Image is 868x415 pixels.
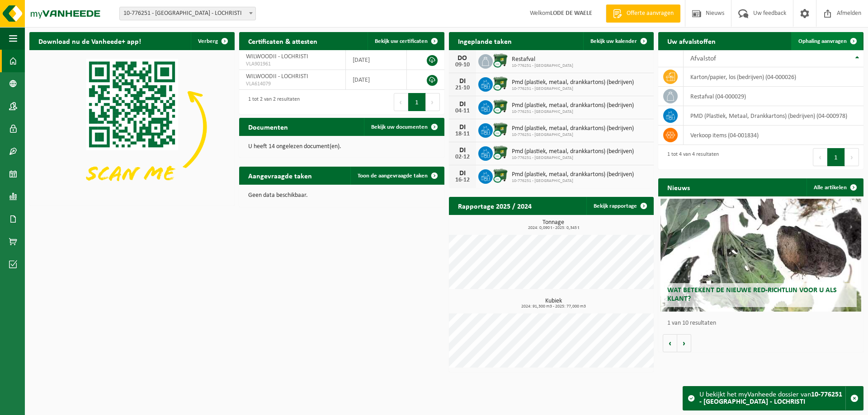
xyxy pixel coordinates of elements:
a: Ophaling aanvragen [791,32,863,50]
a: Bekijk uw documenten [364,118,443,136]
h2: Aangevraagde taken [239,167,321,184]
div: 02-12 [453,154,472,160]
a: Alle artikelen [807,178,863,196]
strong: 10-776251 - [GEOGRAPHIC_DATA] - LOCHRISTI [699,391,842,406]
div: DI [453,170,472,177]
span: 10-776251 - WILWOODII - LOCHRISTI [119,7,256,20]
strong: LODE DE WAELE [550,10,592,17]
td: karton/papier, los (bedrijven) (04-000026) [684,67,863,87]
td: verkoop items (04-001834) [684,126,863,145]
p: 1 van 10 resultaten [667,320,859,326]
div: 21-10 [453,85,472,91]
a: Wat betekent de nieuwe RED-richtlijn voor u als klant? [660,199,862,312]
span: VLA614079 [246,80,339,88]
button: Next [845,148,859,166]
a: Bekijk uw certificaten [368,32,443,50]
span: Pmd (plastiek, metaal, drankkartons) (bedrijven) [512,148,634,155]
span: 10-776251 - [GEOGRAPHIC_DATA] [512,132,634,138]
span: Wat betekent de nieuwe RED-richtlijn voor u als klant? [667,287,837,303]
span: Pmd (plastiek, metaal, drankkartons) (bedrijven) [512,125,634,132]
span: VLA901961 [246,61,339,68]
span: 2024: 91,300 m3 - 2025: 77,000 m3 [453,304,654,309]
span: 10-776251 - [GEOGRAPHIC_DATA] [512,86,634,92]
div: 09-10 [453,62,472,68]
div: DO [453,55,472,62]
td: [DATE] [346,70,407,90]
div: 04-11 [453,108,472,114]
button: Verberg [191,32,234,50]
button: Previous [394,93,408,111]
p: Geen data beschikbaar. [248,192,435,199]
img: WB-1100-CU [493,145,508,160]
span: Verberg [198,38,218,44]
span: 10-776251 - [GEOGRAPHIC_DATA] [512,109,634,115]
span: Bekijk uw kalender [590,38,637,44]
a: Bekijk uw kalender [583,32,653,50]
div: U bekijkt het myVanheede dossier van [699,387,845,410]
button: Volgende [677,334,691,352]
button: Vorige [663,334,677,352]
div: 1 tot 4 van 4 resultaten [663,147,719,167]
td: restafval (04-000029) [684,87,863,106]
button: 1 [408,93,426,111]
h2: Nieuws [658,178,699,196]
span: 10-776251 - [GEOGRAPHIC_DATA] [512,178,634,184]
span: Bekijk uw certificaten [375,38,428,44]
h2: Uw afvalstoffen [658,32,725,50]
span: WILWOODII - LOCHRISTI [246,53,308,60]
img: WB-1100-CU [493,53,508,68]
span: 2024: 0,090 t - 2025: 0,345 t [453,226,654,230]
img: Download de VHEPlus App [29,50,235,204]
td: PMD (Plastiek, Metaal, Drankkartons) (bedrijven) (04-000978) [684,106,863,126]
a: Toon de aangevraagde taken [350,167,443,185]
img: WB-1100-CU [493,76,508,91]
div: 18-11 [453,131,472,137]
div: DI [453,147,472,154]
span: Bekijk uw documenten [371,124,428,130]
span: Afvalstof [690,55,716,62]
a: Bekijk rapportage [586,197,653,215]
span: Ophaling aanvragen [798,38,847,44]
span: Restafval [512,56,573,63]
h2: Download nu de Vanheede+ app! [29,32,150,50]
div: DI [453,124,472,131]
span: 10-776251 - [GEOGRAPHIC_DATA] [512,155,634,161]
img: WB-1100-CU [493,168,508,183]
button: Previous [813,148,827,166]
h2: Certificaten & attesten [239,32,326,50]
span: Pmd (plastiek, metaal, drankkartons) (bedrijven) [512,171,634,178]
td: [DATE] [346,50,407,70]
span: Pmd (plastiek, metaal, drankkartons) (bedrijven) [512,79,634,86]
a: Offerte aanvragen [606,5,680,23]
div: 1 tot 2 van 2 resultaten [244,92,300,112]
span: 10-776251 - WILWOODII - LOCHRISTI [120,7,255,20]
h2: Ingeplande taken [449,32,521,50]
h3: Kubiek [453,298,654,309]
h3: Tonnage [453,219,654,230]
span: Pmd (plastiek, metaal, drankkartons) (bedrijven) [512,102,634,109]
span: WILWOODII - LOCHRISTI [246,73,308,80]
span: Offerte aanvragen [624,9,676,18]
p: U heeft 14 ongelezen document(en). [248,144,435,150]
button: 1 [827,148,845,166]
div: DI [453,101,472,108]
h2: Documenten [239,118,297,135]
div: DI [453,78,472,85]
div: 16-12 [453,177,472,183]
img: WB-1100-CU [493,122,508,137]
h2: Rapportage 2025 / 2024 [449,197,541,214]
button: Next [426,93,440,111]
span: 10-776251 - [GEOGRAPHIC_DATA] [512,63,573,69]
span: Toon de aangevraagde taken [358,173,428,179]
img: WB-1100-CU [493,99,508,114]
